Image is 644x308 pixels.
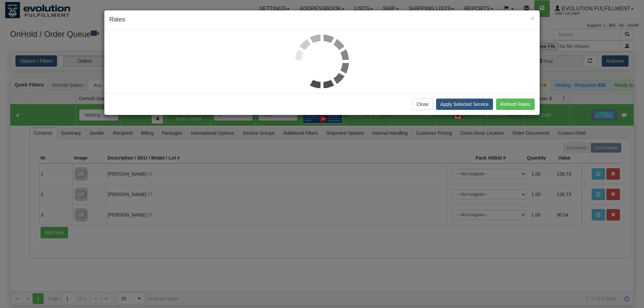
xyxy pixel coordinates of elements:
[436,99,493,110] button: Apply Selected Service
[412,99,433,110] button: Close
[295,35,349,88] img: loader.gif
[531,14,535,22] span: ×
[496,99,535,110] button: Refresh Rates
[531,15,535,22] button: Close
[109,15,535,24] h4: Rates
